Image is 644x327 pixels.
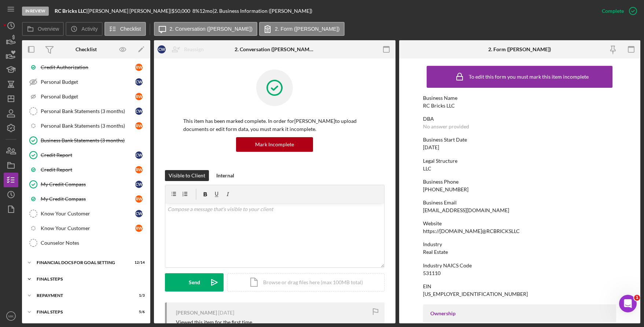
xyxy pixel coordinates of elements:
div: 531110 [423,270,441,276]
div: Mark Incomplete [255,137,294,152]
div: Final Steps [37,310,126,314]
a: My Credit CompassRW [26,192,147,206]
a: Business Bank Statements (3 months) [26,133,147,148]
a: Credit AuthorizationRW [26,60,147,75]
div: My Credit Compass [41,196,135,202]
text: MK [8,314,14,318]
div: EIN [423,283,616,289]
span: 1 [634,295,640,301]
button: Internal [213,170,238,181]
div: R W [135,122,143,129]
div: [US_EMPLOYER_IDENTIFICATION_NUMBER] [423,291,528,297]
div: LLC [423,166,431,172]
span: $50,000 [172,8,190,14]
div: Visible to Client [169,170,205,181]
label: Activity [81,26,97,32]
label: Checklist [120,26,141,32]
div: Business Name [423,95,616,101]
div: Business Email [423,200,616,206]
div: Financial Docs for Goal Setting [37,260,126,265]
div: | 2. Business Information ([PERSON_NAME]) [213,8,312,14]
div: R W [135,225,143,232]
div: Website [423,221,616,226]
p: This item has been marked complete. In order for [PERSON_NAME] to upload documents or edit form d... [183,117,366,134]
div: C W [135,210,143,217]
div: FINAL STEPS [37,277,141,281]
div: Industry NAICS Code [423,263,616,268]
div: Counselor Notes [41,240,146,246]
div: DBA [423,116,616,122]
div: 12 / 14 [132,260,145,265]
button: Complete [595,4,640,18]
label: 2. Form ([PERSON_NAME]) [275,26,340,32]
button: Overview [22,22,64,36]
div: R W [135,93,143,100]
div: | [55,8,88,14]
div: Credit Report [41,152,135,158]
button: MK [4,309,18,323]
div: Industry [423,241,616,247]
div: C W [135,181,143,188]
iframe: Intercom live chat [619,295,637,312]
div: RC Bricks LLC [423,103,455,109]
div: Checklist [76,46,97,52]
button: CWReassign [154,42,211,57]
div: 12 mo [199,8,213,14]
div: Legal Structure [423,158,616,164]
div: 1 / 3 [132,293,145,298]
div: Viewed this item for the first time. [176,319,253,325]
div: Credit Authorization [41,64,135,70]
a: My Credit CompassCW [26,177,147,192]
div: Credit Report [41,167,135,173]
div: Business Phone [423,179,616,185]
div: 5 / 6 [132,310,145,314]
button: Visible to Client [165,170,209,181]
button: Send [165,273,224,292]
div: R W [135,166,143,173]
div: [DATE] [423,144,439,150]
a: Counselor Notes [26,236,147,250]
b: RC Bricks LLC [55,8,86,14]
div: C W [135,108,143,115]
div: Complete [602,4,624,18]
a: Know Your CustomerRW [26,221,147,236]
button: Checklist [104,22,146,36]
div: Personal Budget [41,94,135,99]
div: Personal Bank Statements (3 months) [41,123,135,129]
button: Mark Incomplete [236,137,313,152]
a: Personal Bank Statements (3 months)CW [26,104,147,119]
div: C W [135,151,143,159]
div: In Review [22,7,49,16]
div: Personal Bank Statements (3 months) [41,108,135,114]
a: Know Your CustomerCW [26,206,147,221]
div: Know Your Customer [41,225,135,231]
div: Personal Budget [41,79,135,85]
div: [PERSON_NAME] [PERSON_NAME] | [88,8,172,14]
label: Overview [38,26,59,32]
div: My Credit Compass [41,181,135,187]
a: Personal BudgetRW [26,89,147,104]
div: Know Your Customer [41,211,135,217]
time: 2025-07-28 13:53 [218,310,234,316]
div: Send [189,273,200,292]
div: R W [135,64,143,71]
div: C W [158,45,166,53]
div: Business Start Date [423,137,616,143]
div: Ownership [430,311,609,316]
div: [EMAIL_ADDRESS][DOMAIN_NAME] [423,207,509,213]
a: Personal Bank Statements (3 months)RW [26,119,147,133]
div: Real Estate [423,249,448,255]
div: Repayment [37,293,126,298]
div: To edit this form you must mark this item incomplete [469,74,589,80]
a: Personal BudgetCW [26,75,147,89]
div: 2. Conversation ([PERSON_NAME]) [235,46,315,52]
div: [PERSON_NAME] [176,310,217,316]
button: Activity [66,22,102,36]
div: 8 % [192,8,199,14]
div: [PHONE_NUMBER] [423,187,468,192]
button: 2. Form ([PERSON_NAME]) [259,22,345,36]
div: Internal [216,170,234,181]
div: Reassign [184,42,204,57]
div: Business Bank Statements (3 months) [41,138,146,143]
div: 2. Form ([PERSON_NAME]) [488,46,551,52]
